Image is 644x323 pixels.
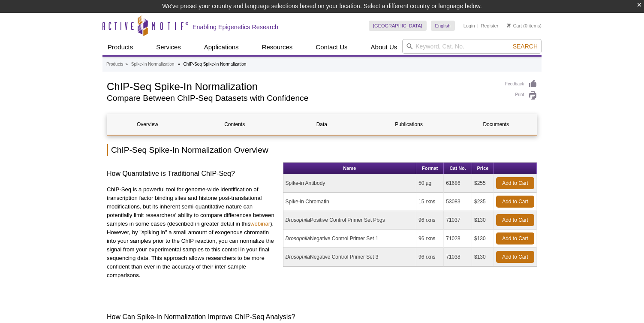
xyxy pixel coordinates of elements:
a: Spike-In Normalization [131,60,175,68]
a: Register [481,23,498,29]
th: Price [472,163,494,174]
td: Negative Control Primer Set 3 [283,248,416,266]
td: Spike-in Chromatin [283,193,416,211]
a: Add to Cart [496,177,534,189]
a: Contact Us [310,39,352,55]
p: ChIP-Seq is a powerful tool for genome-wide identification of transcription factor binding sites ... [107,185,277,280]
a: Login [463,23,475,29]
li: ChIP-Seq Spike-In Normalization [184,62,247,66]
a: Add to Cart [496,251,534,263]
td: 53083 [444,193,472,211]
a: Data [281,114,362,135]
li: » [178,62,180,66]
h2: Enabling Epigenetics Research [193,23,278,31]
a: [GEOGRAPHIC_DATA] [369,21,427,31]
a: Documents [456,114,536,135]
i: Drosophila [286,217,310,223]
a: Contents [194,114,275,135]
a: Overview [107,114,188,135]
a: Add to Cart [496,214,534,226]
td: $235 [472,193,494,211]
i: Drosophila [286,235,310,241]
a: Applications [199,39,244,55]
a: Add to Cart [496,232,534,245]
a: webinar [250,220,270,227]
td: 71038 [444,248,472,266]
li: (0 items) [507,21,542,31]
td: 50 µg [416,174,444,193]
a: Publications [369,114,449,135]
td: $130 [472,211,494,229]
h2: Compare Between ChIP-Seq Datasets with Confidence [107,94,497,102]
a: About Us [366,39,403,55]
a: Products [106,60,123,68]
a: Feedback [505,79,537,89]
a: Cart [507,23,522,29]
td: Negative Control Primer Set 1 [283,229,416,248]
a: Add to Cart [496,196,534,208]
td: 96 rxns [416,229,444,248]
a: Products [102,39,138,55]
i: Drosophila [286,254,310,260]
h1: ChIP-Seq Spike-In Normalization [107,79,497,92]
td: Spike-in Antibody [283,174,416,193]
th: Name [283,163,416,174]
td: $130 [472,248,494,266]
span: Search [513,43,538,50]
td: 15 rxns [416,193,444,211]
a: Resources [257,39,298,55]
td: $255 [472,174,494,193]
th: Format [416,163,444,174]
th: Cat No. [444,163,472,174]
li: » [125,62,128,66]
a: Print [505,91,537,100]
td: Positive Control Primer Set Pbgs [283,211,416,229]
h2: ChIP-Seq Spike-In Normalization Overview [107,144,537,156]
a: English [431,21,455,31]
td: 71028 [444,229,472,248]
td: 71037 [444,211,472,229]
li: | [477,21,478,31]
input: Keyword, Cat. No. [402,39,542,54]
td: 96 rxns [416,211,444,229]
td: 61686 [444,174,472,193]
h3: How Can Spike-In Normalization Improve ChIP-Seq Analysis? [107,312,537,322]
h3: How Quantitative is Traditional ChIP-Seq? [107,169,277,179]
button: Search [510,42,540,50]
img: Your Cart [507,23,511,27]
td: 96 rxns [416,248,444,266]
td: $130 [472,229,494,248]
a: Services [151,39,186,55]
